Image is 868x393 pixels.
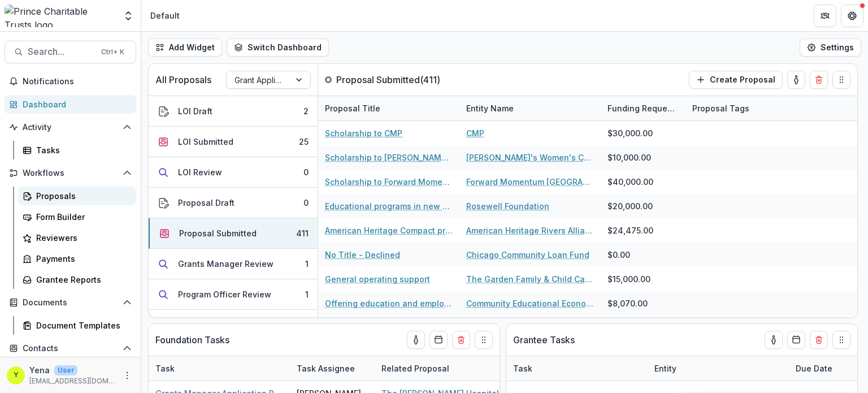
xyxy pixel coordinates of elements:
[336,73,440,87] p: Proposal Submitted ( 411 )
[18,187,136,205] a: Proposals
[325,249,400,261] a: No Title - Declined
[18,208,136,226] a: Form Builder
[5,5,116,27] img: Prince Charitable Trusts logo
[459,96,601,120] div: Entity Name
[290,362,362,374] div: Task Assignee
[841,5,863,27] button: Get Help
[149,218,318,249] button: Proposal Submitted411
[810,71,828,89] button: Delete card
[36,232,127,244] div: Reviewers
[23,77,132,87] span: Notifications
[149,279,318,310] button: Program Officer Review1
[789,362,839,374] div: Due Date
[375,362,456,374] div: Related Proposal
[120,5,136,27] button: Open entity switcher
[765,331,783,349] button: toggle-assigned-to-me
[23,169,118,178] span: Workflows
[5,339,136,357] button: Open Contacts
[685,96,827,120] div: Proposal Tags
[375,356,516,381] div: Related Proposal
[178,197,235,209] div: Proposal Draft
[325,297,453,309] a: Offering education and employment opportunities in the areas of agriculture and environmental adv...
[29,376,116,386] p: [EMAIL_ADDRESS][DOMAIN_NAME]
[5,95,136,114] a: Dashboard
[459,102,520,114] div: Entity Name
[689,71,783,89] button: Create Proposal
[325,224,453,236] a: American Heritage Compact project of [PERSON_NAME] (Chesapeake and Potomac Regional Alliance)
[29,364,50,376] p: Yena
[303,166,309,178] div: 0
[299,136,309,148] div: 25
[18,228,136,247] a: Reviewers
[5,72,136,90] button: Notifications
[178,105,212,117] div: LOI Draft
[325,127,402,139] a: Scholarship to CMP
[601,102,685,114] div: Funding Requested
[290,356,375,381] div: Task Assignee
[318,102,387,114] div: Proposal Title
[155,333,229,347] p: Foundation Tasks
[648,356,789,381] div: Entity
[325,152,453,163] a: Scholarship to [PERSON_NAME]'s Women's Center
[28,46,94,57] span: Search...
[99,46,127,58] div: Ctrl + K
[54,365,77,375] p: User
[148,38,222,57] button: Add Widget
[149,356,290,381] div: Task
[466,249,589,261] a: Chicago Community Loan Fund
[5,41,136,63] button: Search...
[607,249,630,261] div: $0.00
[178,258,274,270] div: Grants Manager Review
[23,344,118,353] span: Contacts
[303,197,309,209] div: 0
[5,293,136,312] button: Open Documents
[146,7,184,24] nav: breadcrumb
[466,200,549,212] a: Rosewell Foundation
[18,249,136,268] a: Payments
[18,141,136,159] a: Tasks
[607,176,653,188] div: $40,000.00
[648,362,683,374] div: Entity
[149,362,181,374] div: Task
[36,144,127,156] div: Tasks
[227,38,329,57] button: Switch Dashboard
[23,298,118,308] span: Documents
[466,127,484,139] a: CMP
[466,297,594,309] a: Community Educational Economic Development (CEED)
[832,71,850,89] button: Drag
[475,331,493,349] button: Drag
[18,316,136,335] a: Document Templates
[601,96,685,120] div: Funding Requested
[318,96,459,120] div: Proposal Title
[36,211,127,223] div: Form Builder
[150,10,180,21] div: Default
[179,227,257,239] div: Proposal Submitted
[506,356,648,381] div: Task
[407,331,425,349] button: toggle-assigned-to-me
[23,123,118,132] span: Activity
[466,152,594,163] a: [PERSON_NAME]'s Women's Center
[607,152,651,163] div: $10,000.00
[149,188,318,218] button: Proposal Draft0
[296,227,309,239] div: 411
[303,105,309,117] div: 2
[178,166,222,178] div: LOI Review
[36,190,127,202] div: Proposals
[325,176,453,188] a: Scholarship to Forward Momentum [GEOGRAPHIC_DATA]
[23,98,127,110] div: Dashboard
[14,372,19,379] div: Yena
[305,258,309,270] div: 1
[325,273,430,285] a: General operating support
[325,200,453,212] a: Educational programs in new Reception Center
[607,200,653,212] div: $20,000.00
[5,164,136,182] button: Open Workflows
[810,331,828,349] button: Delete card
[466,224,594,236] a: American Heritage Rivers Alliance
